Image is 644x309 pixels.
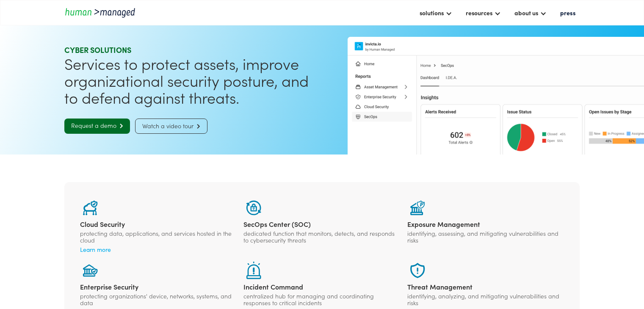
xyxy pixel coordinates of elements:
a: Watch a video tour [135,119,207,134]
div: dedicated function that monitors, detects, and responds to cybersecurity threats [243,230,401,243]
span:  [193,124,200,129]
div: Cloud Security [80,220,237,228]
div: Exposure Management [407,220,564,228]
div: protecting data, applications, and services hosted in the cloud [80,230,237,243]
div: resources [466,8,492,18]
div: about us [510,6,551,20]
a: Learn more [80,245,237,254]
div: Enterprise Security [80,282,237,291]
h1: Services to protect assets, improve organizational security posture, and to defend against threats. [64,55,318,106]
div: SecOps Center (SOC) [243,220,401,228]
div: identifying, assessing, and mitigating vulnerabilities and risks [407,230,564,243]
div: about us [514,8,538,18]
div: solutions [420,8,444,18]
span:  [116,123,123,129]
div: centralized hub for managing and coordinating responses to critical incidents [243,292,401,306]
div: resources [462,6,505,20]
div: Incident Command [243,282,401,291]
div: identifying, analyzing, and mitigating vulnerabilities and risks [407,292,564,306]
a: home [64,7,141,18]
a: press [556,6,580,20]
div: solutions [415,6,456,20]
div: Cyber SOLUTIONS [64,45,318,55]
div: protecting organizations' device, networks, systems, and data [80,292,237,306]
div: Threat Management [407,282,564,291]
a: Request a demo [64,119,130,134]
